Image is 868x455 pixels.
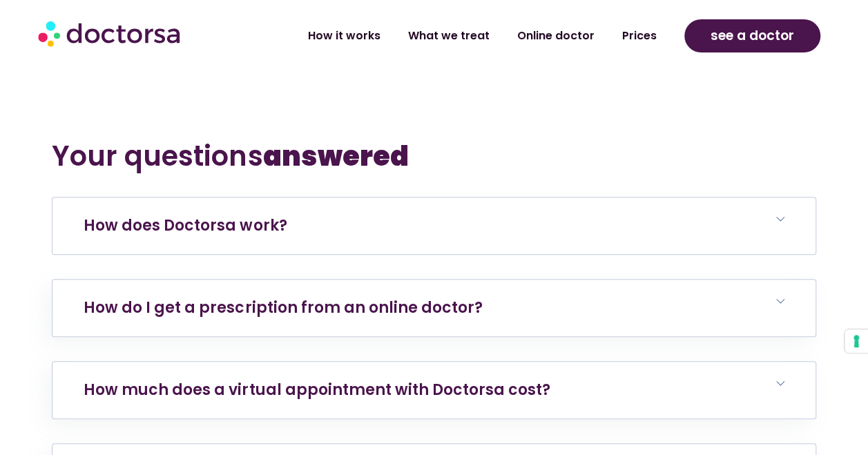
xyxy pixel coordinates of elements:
b: answered [262,137,408,175]
a: How does Doctorsa work? [84,215,287,236]
a: see a doctor [684,19,820,52]
h6: How much does a virtual appointment with Doctorsa cost? [52,362,815,418]
button: Your consent preferences for tracking technologies [845,329,868,353]
a: How much does a virtual appointment with Doctorsa cost? [84,379,550,400]
a: How it works [294,20,394,52]
a: Prices [608,20,671,52]
span: see a doctor [711,25,794,47]
a: What we treat [394,20,503,52]
h2: Your questions [52,139,816,173]
h6: How do I get a prescription from an online doctor? [52,280,815,336]
a: How do I get a prescription from an online doctor? [84,297,482,318]
h6: How does Doctorsa work? [52,197,815,254]
nav: Menu [233,20,671,52]
a: Online doctor [503,20,608,52]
